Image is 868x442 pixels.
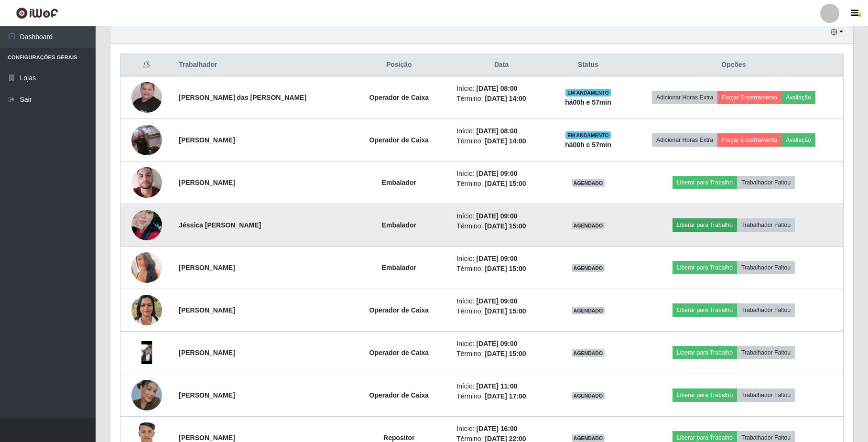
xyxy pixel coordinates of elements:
strong: há 00 h e 57 min [565,98,611,106]
strong: há 00 h e 57 min [565,141,611,149]
li: Término: [456,179,546,189]
strong: Embalador [382,264,416,271]
strong: Embalador [382,221,416,229]
li: Início: [456,424,546,434]
li: Início: [456,381,546,391]
strong: [PERSON_NAME] [179,136,235,144]
strong: Operador de Caixa [369,391,429,399]
th: Trabalhador [173,54,347,76]
li: Término: [456,306,546,316]
span: AGENDADO [572,179,605,187]
li: Início: [456,169,546,179]
th: Data [451,54,552,76]
strong: Operador de Caixa [369,349,429,356]
li: Término: [456,264,546,274]
img: 1725629352832.jpeg [131,64,162,131]
time: [DATE] 08:00 [477,85,518,92]
time: [DATE] 09:00 [477,297,518,305]
span: AGENDADO [572,434,605,442]
strong: [PERSON_NAME] [179,179,235,186]
button: Trabalhador Faltou [737,388,795,402]
time: [DATE] 15:00 [485,307,526,315]
time: [DATE] 09:00 [477,170,518,177]
strong: [PERSON_NAME] [179,434,235,442]
time: [DATE] 15:00 [485,180,526,187]
button: Adicionar Horas Extra [652,133,717,147]
li: Término: [456,349,546,359]
th: Opções [624,54,844,76]
li: Início: [456,211,546,221]
time: [DATE] 16:00 [477,425,518,432]
li: Início: [456,84,546,94]
strong: [PERSON_NAME] [179,306,235,314]
button: Avaliação [781,91,815,104]
img: 1748117584885.jpeg [131,368,162,422]
strong: [PERSON_NAME] [179,264,235,271]
strong: Embalador [382,179,416,186]
th: Posição [347,54,451,76]
span: EM ANDAMENTO [565,131,611,139]
button: Liberar para Trabalho [673,346,737,359]
strong: Operador de Caixa [369,94,429,101]
li: Início: [456,126,546,136]
img: 1624686052490.jpeg [131,155,162,210]
strong: Operador de Caixa [369,136,429,144]
button: Trabalhador Faltou [737,218,795,232]
strong: [PERSON_NAME] [179,349,235,356]
span: AGENDADO [572,392,605,399]
button: Liberar para Trabalho [673,261,737,274]
time: [DATE] 15:00 [485,265,526,272]
button: Trabalhador Faltou [737,176,795,189]
button: Trabalhador Faltou [737,303,795,317]
li: Término: [456,391,546,401]
img: 1737655206181.jpeg [131,341,162,364]
button: Trabalhador Faltou [737,346,795,359]
li: Início: [456,254,546,264]
button: Liberar para Trabalho [673,218,737,232]
button: Forçar Encerramento [717,133,781,147]
li: Término: [456,221,546,231]
time: [DATE] 14:00 [485,95,526,102]
button: Liberar para Trabalho [673,388,737,402]
time: [DATE] 11:00 [477,382,518,390]
th: Status [552,54,624,76]
span: AGENDADO [572,307,605,314]
time: [DATE] 14:00 [485,137,526,145]
li: Término: [456,136,546,146]
time: [DATE] 09:00 [477,255,518,262]
time: [DATE] 17:00 [485,392,526,400]
time: [DATE] 15:00 [485,222,526,230]
time: [DATE] 15:00 [485,350,526,357]
button: Avaliação [781,133,815,147]
strong: Repositor [383,434,414,442]
button: Forçar Encerramento [717,91,781,104]
button: Trabalhador Faltou [737,261,795,274]
time: [DATE] 09:00 [477,340,518,347]
time: [DATE] 08:00 [477,127,518,135]
strong: Operador de Caixa [369,306,429,314]
strong: [PERSON_NAME] das [PERSON_NAME] [179,94,306,101]
img: CoreUI Logo [16,7,58,19]
button: Liberar para Trabalho [673,303,737,317]
img: 1758117857467.jpeg [131,198,162,252]
img: 1725070298663.jpeg [131,113,162,167]
time: [DATE] 09:00 [477,212,518,220]
span: AGENDADO [572,222,605,229]
span: EM ANDAMENTO [565,89,611,97]
strong: Jéssica [PERSON_NAME] [179,221,261,229]
li: Término: [456,94,546,104]
span: AGENDADO [572,264,605,272]
button: Adicionar Horas Extra [652,91,717,104]
span: AGENDADO [572,349,605,357]
img: 1720809249319.jpeg [131,290,162,330]
button: Liberar para Trabalho [673,176,737,189]
strong: [PERSON_NAME] [179,391,235,399]
li: Início: [456,296,546,306]
li: Início: [456,339,546,349]
img: 1754586339245.jpeg [131,246,162,289]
